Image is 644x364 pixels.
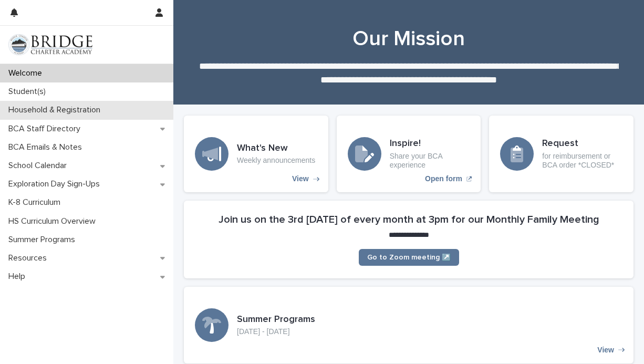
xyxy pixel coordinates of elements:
[542,152,622,170] p: for reimbursement or BCA order *CLOSED*
[4,179,108,189] p: Exploration Day Sign-Ups
[4,68,50,78] p: Welcome
[237,314,315,326] h3: Summer Programs
[292,174,309,183] p: View
[184,26,633,51] h1: Our Mission
[219,213,599,226] h2: Join us on the 3rd [DATE] of every month at 3pm for our Monthly Family Meeting
[4,235,84,245] p: Summer Programs
[4,253,55,263] p: Resources
[4,124,89,134] p: BCA Staff Directory
[184,287,633,363] a: View
[184,116,328,192] a: View
[4,161,75,171] p: School Calendar
[390,152,470,170] p: Share your BCA experience
[425,174,462,183] p: Open form
[237,327,315,336] p: [DATE] - [DATE]
[597,346,614,355] p: View
[237,143,315,154] h3: What's New
[4,105,109,115] p: Household & Registration
[4,87,54,97] p: Student(s)
[4,142,90,152] p: BCA Emails & Notes
[337,116,481,192] a: Open form
[8,34,92,55] img: V1C1m3IdTEidaUdm9Hs0
[367,254,451,261] span: Go to Zoom meeting ↗️
[390,138,470,150] h3: Inspire!
[4,272,34,282] p: Help
[4,197,69,207] p: K-8 Curriculum
[237,156,315,165] p: Weekly announcements
[542,138,622,150] h3: Request
[4,216,104,226] p: HS Curriculum Overview
[359,249,459,266] a: Go to Zoom meeting ↗️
